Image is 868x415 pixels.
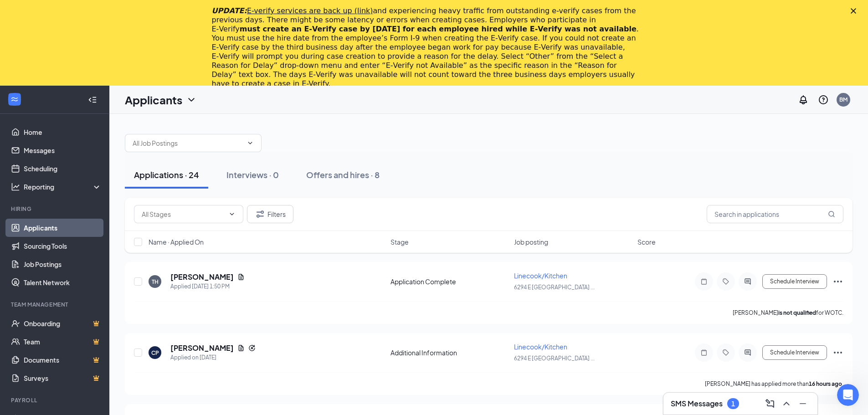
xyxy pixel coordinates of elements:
b: is not qualified [778,309,816,316]
svg: Ellipses [832,347,843,358]
a: OnboardingCrown [24,314,102,333]
b: must create an E‑Verify case by [DATE] for each employee hired while E‑Verify was not available [240,25,637,33]
div: and experiencing heavy traffic from outstanding e-verify cases from the previous days. There migh... [212,6,642,88]
div: Applied on [DATE] [170,353,256,362]
h1: Applicants [125,92,182,108]
div: CP [151,349,159,357]
div: Interviews · 0 [226,169,279,180]
div: Offers and hires · 8 [306,169,380,180]
span: Name · Applied On [149,237,204,246]
svg: Minimize [797,398,808,409]
svg: Note [699,349,709,356]
p: [PERSON_NAME] for WOTC. [733,309,843,317]
svg: Document [237,344,245,352]
h3: SMS Messages [671,399,723,409]
iframe: Intercom live chat [837,384,859,406]
div: Hiring [11,205,100,213]
a: TeamCrown [24,333,102,351]
a: Messages [24,141,102,159]
div: 1 [731,400,735,408]
span: Stage [390,237,409,246]
div: Reporting [24,182,102,191]
svg: Document [237,273,245,281]
a: DocumentsCrown [24,351,102,369]
div: Close [851,8,860,14]
button: Schedule Interview [762,274,827,289]
input: Search in applications [707,205,843,223]
svg: ActiveChat [742,349,753,356]
a: Scheduling [24,159,102,178]
svg: WorkstreamLogo [10,95,19,104]
svg: ComposeMessage [765,398,776,409]
div: Team Management [11,301,100,308]
h5: [PERSON_NAME] [170,343,234,353]
div: TH [152,278,159,286]
div: Application Complete [390,277,508,286]
span: 6294 E [GEOGRAPHIC_DATA] ... [514,355,595,362]
a: Talent Network [24,273,102,292]
b: 16 hours ago [809,380,842,387]
a: Home [24,123,102,141]
input: All Job Postings [133,138,243,148]
svg: MagnifyingGlass [828,210,835,218]
button: Minimize [796,396,810,411]
a: Applicants [24,219,102,237]
svg: Note [699,278,709,285]
div: Applied [DATE] 1:50 PM [170,282,245,291]
svg: Notifications [798,94,809,105]
svg: Reapply [248,344,256,352]
svg: ChevronDown [186,94,197,105]
svg: QuestionInfo [818,94,829,105]
div: Payroll [11,396,100,404]
div: BM [839,96,847,103]
i: UPDATE: [212,6,373,15]
a: E-verify services are back up (link) [247,6,373,15]
button: Filter Filters [247,205,293,223]
svg: Tag [720,278,731,285]
button: ChevronUp [779,396,794,411]
span: 6294 E [GEOGRAPHIC_DATA] ... [514,284,595,291]
a: SurveysCrown [24,369,102,387]
a: Sourcing Tools [24,237,102,255]
div: Additional Information [390,348,508,357]
div: Applications · 24 [134,169,199,180]
svg: ChevronDown [247,139,254,147]
a: Job Postings [24,255,102,273]
svg: Filter [255,209,266,220]
span: Linecook/Kitchen [514,343,567,351]
svg: Ellipses [832,276,843,287]
svg: Tag [720,349,731,356]
svg: ChevronDown [228,210,236,218]
svg: Collapse [88,95,97,104]
span: Job posting [514,237,548,246]
svg: ActiveChat [742,278,753,285]
span: Score [637,237,656,246]
input: All Stages [142,209,225,219]
button: Schedule Interview [762,345,827,360]
span: Linecook/Kitchen [514,272,567,280]
h5: [PERSON_NAME] [170,272,234,282]
svg: ChevronUp [781,398,792,409]
p: [PERSON_NAME] has applied more than . [705,380,843,388]
svg: Analysis [11,182,20,191]
button: ComposeMessage [763,396,777,411]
